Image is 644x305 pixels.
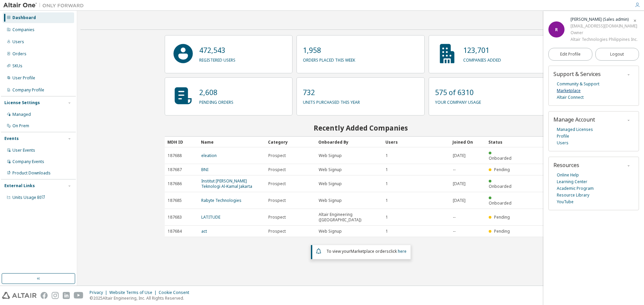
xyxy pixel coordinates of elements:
[268,167,286,172] span: Prospect
[453,229,455,234] span: --
[319,153,342,158] span: Web Signup
[571,29,638,36] div: Owner
[12,148,35,153] div: User Events
[557,126,593,133] a: Managed Licenses
[557,192,589,199] a: Resource Library
[12,87,44,93] div: Company Profile
[63,292,70,299] img: linkedin.svg
[12,195,45,200] span: Units Usage BI
[488,137,517,147] div: Status
[553,116,595,123] span: Manage Account
[109,290,159,295] div: Website Terms of Use
[201,137,263,147] div: Name
[3,2,87,9] img: Altair One
[12,123,29,129] div: On Prem
[571,23,638,29] div: [EMAIL_ADDRESS][DOMAIN_NAME]
[12,112,31,117] div: Managed
[571,36,638,43] div: Altair Technologies Philippines Inc.
[168,198,182,203] span: 187685
[557,199,574,205] a: YouTube
[318,137,380,147] div: Onboarded By
[571,16,638,23] div: Rune Jherd Matas (Sales admin)
[12,27,35,32] div: Companies
[201,198,241,203] a: Rabyte Technologies
[201,167,208,172] a: BNI
[386,198,388,203] span: 1
[595,48,639,61] button: Logout
[199,45,235,55] p: 472,543
[489,183,512,189] span: Onboarded
[12,63,22,69] div: SKUs
[557,81,599,87] a: Community & Support
[168,167,182,172] span: 187687
[319,229,342,234] span: Web Signup
[268,137,313,147] div: Category
[168,153,182,158] span: 187688
[4,136,19,141] div: Events
[557,172,579,178] a: Online Help
[453,198,466,203] span: [DATE]
[41,292,48,299] img: facebook.svg
[201,228,207,234] a: act
[4,183,35,188] div: External Links
[398,248,407,254] a: here
[2,292,37,299] img: altair_logo.svg
[557,178,587,185] a: Learning Center
[201,153,217,158] a: eleation
[548,48,592,61] a: Edit Profile
[12,170,51,176] div: Product Downloads
[435,97,481,105] p: your company usage
[303,55,355,63] p: orders placed this week
[199,55,235,63] p: registered users
[165,124,557,132] h2: Recently Added Companies
[489,200,512,206] span: Onboarded
[553,70,601,78] span: Support & Services
[386,153,388,158] span: 1
[201,214,220,220] a: LATITUDE
[557,185,594,192] a: Academic Program
[268,153,286,158] span: Prospect
[168,229,182,234] span: 187684
[303,45,355,55] p: 1,958
[74,292,84,299] img: youtube.svg
[557,133,569,140] a: Profile
[385,137,447,147] div: Users
[168,181,182,186] span: 187686
[553,161,579,169] span: Resources
[489,155,512,161] span: Onboarded
[494,214,510,220] span: Pending
[168,215,182,220] span: 187683
[268,215,286,220] span: Prospect
[12,15,36,20] div: Dashboard
[557,140,569,146] a: Users
[494,228,510,234] span: Pending
[303,97,360,105] p: units purchased this year
[52,292,59,299] img: instagram.svg
[319,198,342,203] span: Web Signup
[319,167,342,172] span: Web Signup
[453,153,466,158] span: [DATE]
[90,295,193,301] p: © 2025 Altair Engineering, Inc. All Rights Reserved.
[435,87,481,97] p: 575 of 6310
[463,55,501,63] p: companies added
[319,181,342,186] span: Web Signup
[386,215,388,220] span: 1
[555,27,558,32] span: R
[12,159,44,164] div: Company Events
[12,51,26,57] div: Orders
[386,181,388,186] span: 1
[90,290,109,295] div: Privacy
[201,178,252,189] a: Institut [PERSON_NAME] Teknologi Al-Kamal Jakarta
[4,100,40,105] div: License Settings
[452,137,483,147] div: Joined On
[12,39,24,45] div: Users
[268,198,286,203] span: Prospect
[557,87,581,94] a: Marketplace
[303,87,360,97] p: 732
[159,290,193,295] div: Cookie Consent
[319,212,380,223] span: Altair Engineering ([GEOGRAPHIC_DATA])
[351,248,389,254] em: Marketplace orders
[453,167,455,172] span: --
[560,52,581,57] span: Edit Profile
[268,181,286,186] span: Prospect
